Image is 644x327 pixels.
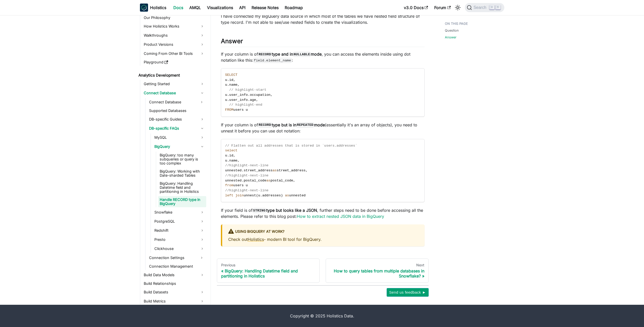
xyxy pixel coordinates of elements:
a: Forum [431,4,454,12]
span: , [256,98,258,102]
code: RECORD [258,122,272,127]
a: HolisticsHolistics [140,4,166,12]
div: Using BigQuery at work? [228,228,419,235]
span: addresses [262,194,281,197]
span: // highlight-start [229,88,266,92]
a: DB-specific Guides [148,115,206,123]
a: Answer [445,35,456,40]
a: Release Notes [248,4,282,12]
span: from [225,183,234,187]
span: . [227,159,229,162]
a: BigQuery [153,143,206,151]
button: Search (Command+K) [465,3,504,12]
a: API [236,4,248,12]
a: Visualizations [204,4,236,12]
span: . [227,93,229,97]
span: Search [472,5,489,10]
span: , [237,83,239,87]
span: , [233,154,235,157]
code: field.element_name [253,58,292,63]
span: ( [256,194,258,197]
a: Connection Settings [148,254,197,262]
a: BigQuery: Handling Datetime field and partitioning in Holistics [158,180,206,195]
a: MySQL [153,133,206,142]
button: Send us feedback ► [387,288,429,297]
span: postal_code [244,179,266,182]
span: FROM [225,108,234,112]
span: u [225,83,227,87]
span: as [285,194,289,197]
a: Analytics Development [137,72,206,79]
a: BigQuery: too many subqueries or query is too complex [158,152,206,167]
a: Build Data Models [142,271,206,279]
span: u [225,159,227,162]
span: as [273,169,277,172]
span: unnested [289,194,306,197]
span: left [225,194,234,197]
a: Product Versions [142,40,206,49]
a: Supported Databases [148,107,206,114]
a: Handle RECORD type in BigQuery [158,196,206,207]
kbd: K [495,5,501,10]
p: If your column is of (essentially it's an array of objects), you need to unnest it before you can... [221,122,425,134]
span: , [271,93,273,97]
a: How Holistics Works [142,22,206,30]
span: . [242,169,244,172]
span: , [233,78,235,82]
a: Build Metrics [142,297,206,305]
a: DB-specific FAQs [148,124,206,132]
a: Getting Started [142,80,206,88]
button: Expand sidebar category 'Connection Settings' [197,254,206,262]
a: Playground [142,59,206,66]
span: // Flatten out all addresses that is stored in `users.addresses` [225,144,357,148]
span: name [229,83,238,87]
a: Build Datasets [142,288,206,296]
div: Previous [221,263,316,267]
span: unnest [244,194,256,197]
span: occupation [250,93,271,97]
span: u [225,98,227,102]
span: u [225,78,227,82]
button: Expand sidebar category 'Connect Database' [197,98,206,106]
a: PreviousBigQuery: Handling Datetime field and partitioning in Holistics [217,259,320,283]
div: BigQuery: Handling Datetime field and partitioning in Holistics [221,268,316,278]
span: street_address [277,169,305,172]
a: Docs [170,4,186,12]
a: BigQuery: Working with Date-sharded Tables [158,168,206,179]
span: users u [233,183,248,187]
span: user_info [229,93,248,97]
a: Coming From Other BI Tools [142,50,206,58]
span: user_info [229,98,248,102]
h2: Answer [221,37,425,47]
div: Copyright © 2025 Holistics Data. [161,313,483,319]
span: //highlight-next-line [225,174,268,177]
a: Connect Database [142,89,206,97]
img: Holistics [140,4,148,12]
span: . [248,93,250,97]
a: Snowflake [153,208,206,216]
span: as [266,179,271,182]
a: Presto [153,236,206,244]
span: , [237,159,239,162]
code: STRING [253,208,266,213]
button: Switch between dark and light mode (currently light mode) [454,4,462,12]
span: , [306,169,308,172]
strong: type but is in mode [258,122,325,127]
p: Check out - modern BI tool for BigQuery. [228,236,419,242]
span: u [258,194,260,197]
span: SELECT [225,73,238,77]
kbd: ⌘ [489,5,494,10]
span: //highlight-next-line [225,164,268,167]
span: unnested [225,179,242,182]
span: , [293,179,295,182]
a: Clickhouse [153,245,206,253]
a: Connection Management [148,263,206,270]
div: Next [330,263,424,267]
a: Redshift [153,226,206,235]
span: postal_code [271,179,293,182]
a: Build Relationships [142,280,206,287]
a: Our Philosophy [142,14,206,21]
span: . [242,179,244,182]
span: Send us feedback ► [389,289,426,296]
span: . [227,78,229,82]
